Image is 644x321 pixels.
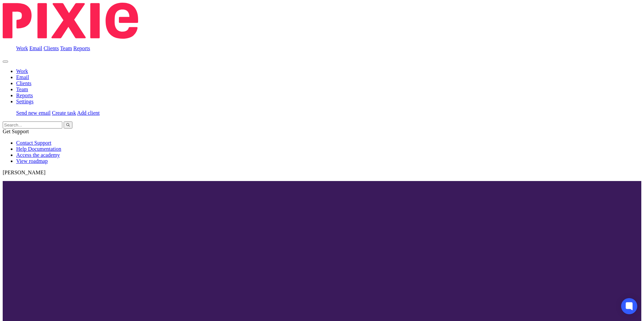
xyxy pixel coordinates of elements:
[16,158,48,164] a: View roadmap
[16,146,61,152] a: Help Documentation
[16,86,28,92] a: Team
[16,93,33,98] a: Reports
[16,80,31,86] a: Clients
[16,74,29,80] a: Email
[52,110,76,116] a: Create task
[43,45,59,51] a: Clients
[73,45,90,51] a: Reports
[16,110,51,116] a: Send new email
[64,121,72,129] button: Search
[3,3,138,39] img: Pixie
[60,45,72,51] a: Team
[3,170,641,176] p: [PERSON_NAME]
[3,129,29,134] span: Get Support
[3,121,62,129] input: Search
[16,45,28,51] a: Work
[77,110,100,116] a: Add client
[16,68,28,74] a: Work
[29,45,42,51] a: Email
[16,140,51,146] a: Contact Support
[16,152,60,158] a: Access the academy
[16,99,34,104] a: Settings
